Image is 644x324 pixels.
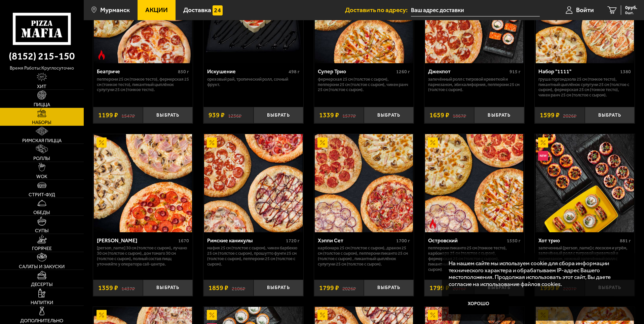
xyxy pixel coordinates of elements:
s: 2026 ₽ [563,112,576,119]
a: АкционныйРимские каникулы [203,134,303,232]
div: Искушение [207,68,287,75]
span: 1599 ₽ [540,112,560,119]
img: Хэппи Сет [315,134,413,232]
img: Акционный [428,310,438,320]
p: Пепперони 25 см (тонкое тесто), Фермерская 25 см (тонкое тесто), Пикантный цыплёнок сулугуни 25 с... [97,77,189,93]
button: Выбрать [254,280,303,296]
p: Груша горгондзола 25 см (тонкое тесто), Пикантный цыплёнок сулугуни 25 см (толстое с сыром), Ферм... [538,77,631,98]
span: 1550 г [507,238,521,244]
div: Хот трио [538,237,618,244]
span: 1799 ₽ [429,285,449,291]
p: Мафия 25 см (толстое с сыром), Чикен Барбекю 25 см (толстое с сыром), Прошутто Фунги 25 см (толст... [207,245,300,267]
img: Акционный [97,137,107,148]
img: Акционный [207,310,217,320]
span: 0 руб. [625,5,637,10]
p: Запеченный [PERSON_NAME] с лососем и угрём, Запечённый ролл с тигровой креветкой и пармезаном, Не... [538,245,631,267]
span: Дополнительно [20,318,63,323]
span: Стрит-фуд [29,192,55,197]
span: 881 г [620,238,631,244]
img: Акционный [538,137,548,148]
img: Акционный [97,310,107,320]
span: 0 шт. [625,11,637,15]
img: Акционный [428,137,438,148]
span: 1380 [620,69,631,75]
p: Карбонара 25 см (толстое с сыром), Дракон 25 см (толстое с сыром), Пепперони Пиканто 25 см (толст... [318,245,410,267]
span: 850 г [178,69,189,75]
span: 1359 ₽ [98,285,118,291]
img: Новинка [538,151,548,161]
div: Джекпот [428,68,508,75]
a: АкционныйХет Трик [93,134,193,232]
span: Мурманск [100,7,130,13]
img: Акционный [317,137,328,148]
span: 1700 г [396,238,410,244]
span: Обеды [33,210,50,215]
s: 1437 ₽ [121,285,135,291]
span: Доставка [183,7,211,13]
img: Островский [425,134,523,232]
span: 1199 ₽ [98,112,118,119]
div: Беатриче [97,68,177,75]
div: Супер Трио [318,68,395,75]
p: Пепперони Пиканто 25 см (тонкое тесто), Карбонара 25 см (толстое с сыром), Фермерская 25 см (толс... [428,245,521,272]
s: 1547 ₽ [121,112,135,119]
span: Наборы [32,120,51,125]
span: Акции [145,7,168,13]
span: 915 г [509,69,521,75]
span: Хит [37,84,46,89]
p: Фермерская 25 см (толстое с сыром), Пепперони 25 см (толстое с сыром), Чикен Ранч 25 см (толстое ... [318,77,410,93]
p: [PERSON_NAME] 30 см (толстое с сыром), Лучано 30 см (толстое с сыром), Дон Томаго 30 см (толстое ... [97,245,189,267]
span: 1720 г [286,238,300,244]
div: Набор "1111" [538,68,618,75]
span: 939 ₽ [209,112,225,119]
img: Римские каникулы [204,134,302,232]
a: АкционныйНовинкаХот трио [535,134,635,232]
s: 1867 ₽ [453,112,466,119]
s: 1577 ₽ [342,112,356,119]
button: Выбрать [143,280,193,296]
span: Доставить по адресу: [345,7,411,13]
div: Островский [428,237,505,244]
span: Напитки [31,300,53,305]
img: Острое блюдо [428,219,438,229]
span: Салаты и закуски [19,264,65,269]
span: Супы [35,228,49,233]
img: Акционный [317,310,328,320]
div: Римские каникулы [207,237,284,244]
img: Хот трио [536,134,634,232]
p: На нашем сайте мы используем cookie для сбора информации технического характера и обрабатываем IP... [449,260,624,288]
s: 1236 ₽ [228,112,241,119]
img: Хет Трик [94,134,192,232]
s: 2106 ₽ [232,285,245,291]
button: Выбрать [143,107,193,123]
p: Запечённый ролл с тигровой креветкой и пармезаном, Эби Калифорния, Пепперони 25 см (толстое с сыр... [428,77,521,93]
span: Десерты [31,282,53,287]
button: Выбрать [364,107,414,123]
img: Острое блюдо [97,50,107,60]
img: Акционный [207,137,217,148]
img: 15daf4d41897b9f0e9f617042186c801.svg [213,5,223,15]
span: 1339 ₽ [319,112,339,119]
span: Войти [576,7,594,13]
a: АкционныйОстрое блюдоОстровский [424,134,524,232]
span: 1859 ₽ [209,285,228,291]
span: 1670 [178,238,189,244]
span: Пицца [34,102,50,107]
input: Ваш адрес доставки [411,4,540,16]
span: Горячее [32,246,52,251]
span: Роллы [33,156,50,161]
span: 498 г [289,69,300,75]
div: [PERSON_NAME] [97,237,177,244]
span: 1260 г [396,69,410,75]
a: АкционныйХэппи Сет [314,134,414,232]
s: 2026 ₽ [342,285,356,291]
button: Хорошо [449,294,509,314]
div: Хэппи Сет [318,237,395,244]
button: Выбрать [474,107,524,123]
span: Римская пицца [22,138,62,143]
span: 1659 ₽ [429,112,449,119]
button: Выбрать [364,280,414,296]
p: Ореховый рай, Тропический ролл, Сочный фрукт. [207,77,300,87]
button: Выбрать [585,107,635,123]
span: WOK [36,174,47,179]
